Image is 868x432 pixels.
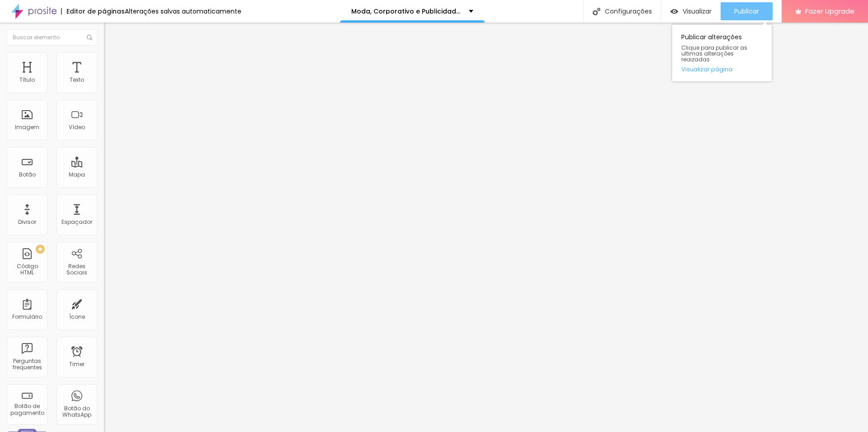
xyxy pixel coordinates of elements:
[87,35,92,40] img: Icone
[734,8,759,15] span: Publicar
[69,124,85,130] div: Vídeo
[805,7,854,15] span: Fazer Upgrade
[7,29,97,46] input: Buscar elemento
[69,314,85,320] div: Ícone
[12,314,42,320] div: Formulário
[104,23,868,432] iframe: Editor
[593,8,600,15] img: Icone
[125,8,241,14] div: Alterações salvas automaticamente
[681,45,763,63] span: Clique para publicar as ultimas alterações reaizadas
[18,219,36,225] div: Divisor
[59,263,94,276] div: Redes Sociais
[15,124,39,130] div: Imagem
[59,405,94,418] div: Botão do WhatsApp
[661,2,721,20] button: Visualizar
[19,77,35,83] div: Título
[9,263,45,276] div: Código HTML
[61,8,125,14] div: Editor de páginas
[9,403,45,416] div: Botão de pagamento
[70,77,84,83] div: Texto
[681,66,763,72] a: Visualizar página
[721,2,773,20] button: Publicar
[61,219,92,225] div: Espaçador
[672,25,772,81] div: Publicar alterações
[19,172,36,178] div: Botão
[9,358,45,371] div: Perguntas frequentes
[69,172,85,178] div: Mapa
[351,8,462,14] p: Moda, Corporativo e Publicidade - SoutoMaior Fotografia
[670,8,678,15] img: view-1.svg
[69,361,85,367] div: Timer
[683,8,712,15] span: Visualizar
